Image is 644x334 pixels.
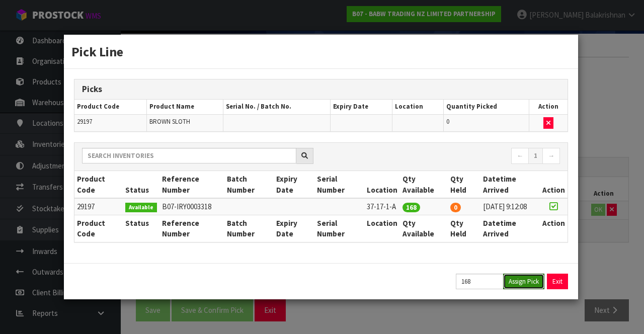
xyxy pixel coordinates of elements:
th: Status [123,215,159,241]
th: Action [540,215,568,241]
button: Exit [547,274,568,289]
th: Serial Number [314,215,364,241]
nav: Page navigation [329,148,560,165]
span: 0 [450,203,461,212]
th: Batch Number [224,215,274,241]
h3: Picks [82,85,560,94]
th: Expiry Date [274,171,314,198]
td: 37-17-1-A [364,198,400,215]
th: Batch Number [224,171,274,198]
th: Product Name [146,100,223,114]
th: Reference Number [159,215,224,241]
th: Location [364,215,400,241]
td: B07-IRY0003318 [159,198,224,215]
a: 1 [528,148,543,164]
th: Product Code [74,215,123,241]
td: [DATE] 9:12:08 [480,198,540,215]
button: Assign Pick [503,274,544,289]
th: Qty Held [448,215,480,241]
th: Product Code [74,100,146,114]
a: ← [511,148,529,164]
th: Expiry Date [331,100,392,114]
th: Qty Available [400,215,448,241]
input: Search inventories [82,148,296,163]
th: Quantity Picked [443,100,529,114]
span: 0 [446,117,449,126]
span: BROWN SLOTH [149,117,190,126]
th: Product Code [74,171,123,198]
th: Reference Number [159,171,224,198]
th: Location [392,100,444,114]
span: 168 [403,203,420,212]
span: Available [125,203,157,213]
td: 29197 [74,198,123,215]
th: Status [123,171,159,198]
th: Serial No. / Batch No. [223,100,331,114]
span: 29197 [77,117,92,126]
th: Action [529,100,568,114]
th: Qty Held [448,171,480,198]
h3: Pick Line [71,42,571,61]
a: → [542,148,560,164]
th: Datetime Arrived [480,215,540,241]
th: Datetime Arrived [480,171,540,198]
th: Location [364,171,400,198]
th: Action [540,171,568,198]
th: Expiry Date [274,215,314,241]
th: Qty Available [400,171,448,198]
th: Serial Number [314,171,364,198]
input: Quantity Picked [456,274,504,289]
